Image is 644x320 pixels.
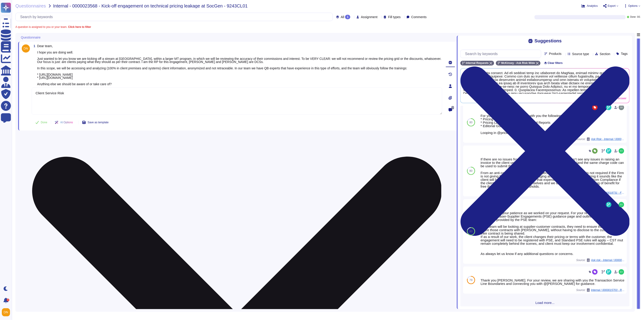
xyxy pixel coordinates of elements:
[587,5,598,7] span: Analytics
[637,16,640,18] span: 0 / 1
[53,4,248,8] span: Internal - 0000023568 - Kick-off engagement on technical pricing leakage at SocGen - 9243CL01
[345,15,350,19] div: 1
[469,230,472,233] span: 80
[32,87,442,115] textarea: Client Service Risk
[576,288,625,292] span: Source:
[630,16,636,18] span: Done:
[452,106,454,109] span: 0
[22,44,30,53] img: user
[608,5,616,7] span: Export
[481,279,625,285] div: Thank you [PERSON_NAME]. For your review, we are sharing with you the Transaction Service Line Bo...
[15,4,46,8] span: Questionnaires
[361,15,377,19] span: Assignment
[619,202,624,207] img: user
[411,15,427,19] span: Comments
[463,50,541,58] input: Search by keywords
[469,121,472,124] span: 80
[619,269,624,275] img: user
[1,307,13,317] button: user
[582,4,598,8] button: Analytics
[32,44,35,48] span: 1
[469,170,472,172] span: 80
[7,299,9,301] div: 9+
[591,289,625,291] span: Internal / 0000015703 - Risk question on commodity prices for a client study
[341,15,344,19] span: All
[21,36,41,39] span: Questionnaire
[469,279,472,281] span: 79
[18,13,333,21] input: Search by keywords
[460,301,630,304] span: Load more...
[67,25,91,29] b: Click here to filter
[619,148,624,154] img: user
[628,5,638,7] span: Options
[388,15,401,19] span: Fill types
[2,308,10,316] img: user
[15,26,91,28] span: A question is assigned to you or your team.
[619,105,624,110] img: user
